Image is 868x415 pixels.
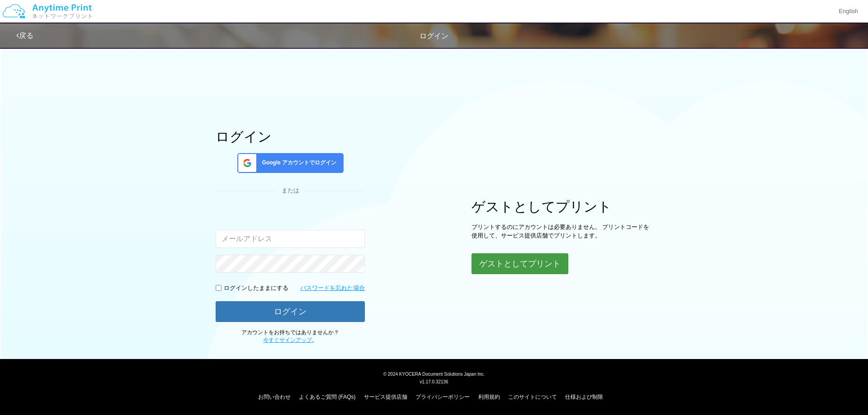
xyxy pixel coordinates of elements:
a: 今すぐサインアップ [263,337,312,343]
a: 戻る [16,32,33,39]
a: 利用規約 [478,394,500,400]
a: プライバシーポリシー [415,394,470,400]
span: 。 [263,337,317,343]
p: アカウントをお持ちではありませんか？ [216,329,365,344]
p: プリントするのにアカウントは必要ありません。 プリントコードを使用して、サービス提供店舗でプリントします。 [472,223,652,240]
a: パスワードを忘れた場合 [300,284,365,293]
button: ゲストとしてプリント [472,253,568,274]
h1: ログイン [216,129,365,144]
h1: ゲストとしてプリント [472,199,652,214]
a: よくあるご質問 (FAQs) [299,394,355,400]
span: Google アカウントでログイン [258,159,336,167]
a: 仕様および制限 [565,394,603,400]
a: このサイトについて [508,394,557,400]
span: © 2024 KYOCERA Document Solutions Japan Inc. [383,371,485,377]
span: v1.17.0.32136 [420,379,448,384]
button: ログイン [216,301,365,322]
input: メールアドレス [216,230,365,248]
a: サービス提供店舗 [364,394,407,400]
a: お問い合わせ [258,394,291,400]
p: ログインしたままにする [224,284,288,293]
div: または [216,187,365,195]
span: ログイン [420,32,448,40]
